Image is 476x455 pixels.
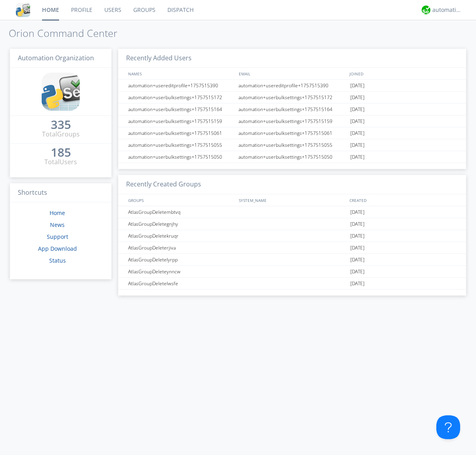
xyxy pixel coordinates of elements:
[126,266,236,277] div: AtlasGroupDeleteynncw
[10,183,111,203] h3: Shortcuts
[126,80,236,91] div: automation+usereditprofile+1757515390
[422,6,430,14] img: d2d01cd9b4174d08988066c6d424eccd
[350,242,365,254] span: [DATE]
[118,115,466,127] a: automation+userbulksettings+1757515159automation+userbulksettings+1757515159[DATE]
[118,206,466,218] a: AtlasGroupDeletembtvq[DATE]
[236,127,348,139] div: automation+userbulksettings+1757515061
[118,104,466,115] a: automation+userbulksettings+1757515164automation+userbulksettings+1757515164[DATE]
[51,121,71,130] a: 335
[118,242,466,254] a: AtlasGroupDeleterjiva[DATE]
[118,92,466,104] a: automation+userbulksettings+1757515172automation+userbulksettings+1757515172[DATE]
[126,127,236,139] div: automation+userbulksettings+1757515061
[350,104,365,115] span: [DATE]
[350,80,365,92] span: [DATE]
[126,68,235,79] div: NAMES
[126,206,236,218] div: AtlasGroupDeletembtvq
[118,127,466,139] a: automation+userbulksettings+1757515061automation+userbulksettings+1757515061[DATE]
[51,148,71,156] div: 185
[126,242,236,253] div: AtlasGroupDeleterjiva
[50,221,65,228] a: News
[16,3,30,17] img: cddb5a64eb264b2086981ab96f4c1ba7
[350,278,365,290] span: [DATE]
[50,209,65,217] a: Home
[350,254,365,266] span: [DATE]
[126,115,236,127] div: automation+userbulksettings+1757515159
[118,230,466,242] a: AtlasGroupDeletekruqr[DATE]
[118,49,466,68] h3: Recently Added Users
[126,92,236,103] div: automation+userbulksettings+1757515172
[236,139,348,151] div: automation+userbulksettings+1757515055
[126,194,235,206] div: GROUPS
[126,230,236,242] div: AtlasGroupDeletekruqr
[126,151,236,163] div: automation+userbulksettings+1757515050
[126,278,236,289] div: AtlasGroupDeletelwsfe
[432,6,462,14] div: automation+atlas
[118,218,466,230] a: AtlasGroupDeletegnjhy[DATE]
[350,151,365,163] span: [DATE]
[38,245,77,252] a: App Download
[118,254,466,266] a: AtlasGroupDeletelyrpp[DATE]
[118,266,466,278] a: AtlasGroupDeleteynncw[DATE]
[347,194,459,206] div: CREATED
[436,415,460,439] iframe: Toggle Customer Support
[350,115,365,127] span: [DATE]
[236,104,348,115] div: automation+userbulksettings+1757515164
[42,130,80,139] div: Total Groups
[350,206,365,218] span: [DATE]
[237,194,347,206] div: SYSTEM_NAME
[347,68,459,79] div: JOINED
[236,92,348,103] div: automation+userbulksettings+1757515172
[51,121,71,129] div: 335
[126,254,236,265] div: AtlasGroupDeletelyrpp
[118,80,466,92] a: automation+usereditprofile+1757515390automation+usereditprofile+1757515390[DATE]
[350,139,365,151] span: [DATE]
[51,148,71,157] a: 185
[350,127,365,139] span: [DATE]
[236,115,348,127] div: automation+userbulksettings+1757515159
[350,92,365,104] span: [DATE]
[18,54,94,62] span: Automation Organization
[118,151,466,163] a: automation+userbulksettings+1757515050automation+userbulksettings+1757515050[DATE]
[118,278,466,290] a: AtlasGroupDeletelwsfe[DATE]
[126,218,236,230] div: AtlasGroupDeletegnjhy
[49,257,66,264] a: Status
[126,139,236,151] div: automation+userbulksettings+1757515055
[236,80,348,91] div: automation+usereditprofile+1757515390
[236,151,348,163] div: automation+userbulksettings+1757515050
[126,104,236,115] div: automation+userbulksettings+1757515164
[350,230,365,242] span: [DATE]
[350,218,365,230] span: [DATE]
[118,139,466,151] a: automation+userbulksettings+1757515055automation+userbulksettings+1757515055[DATE]
[118,175,466,194] h3: Recently Created Groups
[237,68,347,79] div: EMAIL
[42,73,80,111] img: cddb5a64eb264b2086981ab96f4c1ba7
[350,266,365,278] span: [DATE]
[47,233,68,240] a: Support
[44,157,77,167] div: Total Users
